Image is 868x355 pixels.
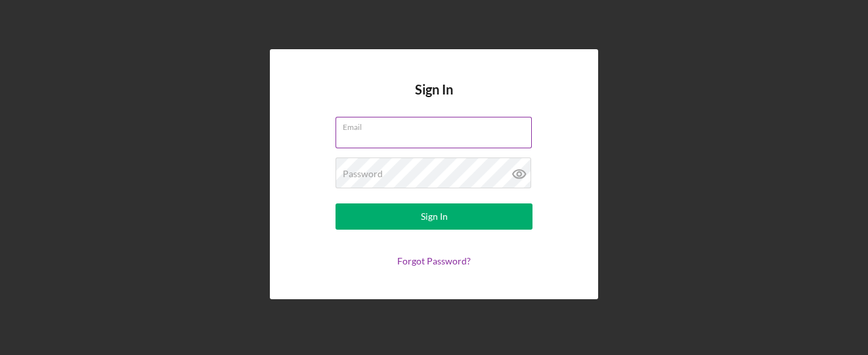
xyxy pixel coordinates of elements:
div: Sign In [421,203,448,230]
a: Forgot Password? [397,255,471,266]
button: Sign In [336,203,532,230]
h4: Sign In [415,82,453,117]
label: Email [343,117,532,132]
label: Password [343,169,383,179]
